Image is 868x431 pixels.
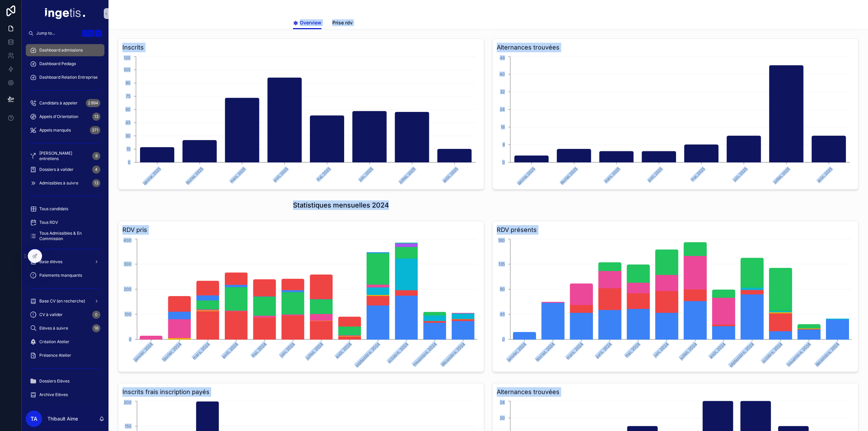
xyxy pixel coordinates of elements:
[652,341,670,358] tspan: juin, 2024
[498,238,505,243] tspan: 180
[124,312,132,317] tspan: 100
[334,341,353,359] tspan: août, 2024
[354,341,381,368] tspan: septembre, 2024
[293,200,389,210] h1: Statistiques mensuelles 2024
[398,166,416,185] text: juillet, 2025
[125,107,131,112] tspan: 60
[500,55,505,60] tspan: 48
[498,261,505,267] tspan: 135
[39,167,74,172] span: Dossiers à valider
[502,142,505,147] tspan: 8
[45,8,85,19] img: App logo
[47,415,78,422] p: Thibault Aime
[39,151,90,161] span: [PERSON_NAME] entretiens
[332,19,353,26] span: Prise rdv
[39,220,58,225] span: Tous RDV
[358,166,374,183] text: juin, 2025
[39,206,68,212] span: Tous candidats
[278,341,296,358] tspan: juin, 2024
[786,341,812,367] tspan: novembre, 2024
[39,326,68,331] span: Elèves à suivre
[501,124,505,130] tspan: 16
[26,71,104,83] a: Dashboard Relation Entreprise
[126,146,131,152] tspan: 15
[535,341,556,362] tspan: février, 2024
[229,166,246,184] text: mars, 2025
[300,19,321,26] span: Overview
[500,89,505,94] tspan: 32
[142,166,162,186] text: janvier, 2025
[92,179,100,187] div: 13
[497,225,854,235] h3: RDV présents
[26,322,104,334] a: Elèves à suivre18
[497,387,854,397] h3: Alternances trouvées
[772,166,791,185] text: juillet, 2025
[26,124,104,136] a: Appels manqués371
[39,273,82,278] span: Paiements manquants
[86,99,100,107] div: 2 994
[506,341,527,363] tspan: janvier, 2024
[132,341,154,363] tspan: janvier, 2024
[502,160,505,165] tspan: 0
[39,128,71,133] span: Appels manqués
[124,67,131,72] tspan: 105
[122,55,480,185] div: chart
[125,120,131,125] tspan: 45
[732,166,749,183] text: juin, 2025
[39,231,98,241] span: Tous Admissibles & En Commission
[39,353,71,358] span: Présence Atelier
[594,341,613,359] tspan: avril, 2024
[185,166,204,185] text: février, 2025
[39,259,62,265] span: Base élèves
[816,166,833,183] text: août, 2025
[92,165,100,174] div: 4
[272,166,289,183] text: avril, 2025
[122,225,480,235] h3: RDV pris
[647,166,663,183] text: avril, 2025
[26,163,104,176] a: Dossiers à valider4
[603,166,621,184] text: mars, 2025
[304,341,324,361] tspan: juillet, 2024
[440,341,466,367] tspan: décembre, 2024
[39,114,78,119] span: Appels d'Orientation
[26,256,104,268] a: Base élèves
[678,341,698,361] tspan: juillet, 2024
[500,415,505,420] tspan: 20
[497,55,854,185] div: chart
[565,341,584,360] tspan: mars, 2024
[26,27,104,39] button: Jump to...CtrlK
[39,100,78,106] span: Candidats à appeler
[39,312,63,317] span: CV à valider
[26,111,104,123] a: Appels d'Orientation13
[82,30,94,37] span: Ctrl
[26,177,104,189] a: Admissibles à suivre13
[26,97,104,109] a: Candidats à appeler2 994
[502,337,505,342] tspan: 0
[26,58,104,70] a: Dashboard Pedago
[708,341,727,359] tspan: août, 2024
[122,43,480,52] h3: Inscrits
[22,39,108,407] div: scrollable content
[92,113,100,121] div: 13
[26,349,104,361] a: Présence Atelier
[332,17,353,30] a: Prise rdv
[26,230,104,242] a: Tous Admissibles & En Commission
[26,150,104,162] a: [PERSON_NAME] entretiens8
[92,324,100,332] div: 18
[26,336,104,348] a: Création Atelier
[125,133,131,138] tspan: 30
[122,237,480,368] div: chart
[36,31,79,36] span: Jump to...
[96,31,101,36] span: K
[500,287,505,292] tspan: 90
[39,180,78,186] span: Admissibles à suivre
[123,238,132,243] tspan: 400
[250,341,268,358] tspan: mai, 2024
[26,309,104,321] a: CV à valider0
[192,341,211,360] tspan: mars, 2024
[624,341,641,358] tspan: mai, 2024
[26,216,104,229] a: Tous RDV
[161,341,182,362] tspan: février, 2024
[125,424,132,429] tspan: 150
[499,72,505,77] tspan: 40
